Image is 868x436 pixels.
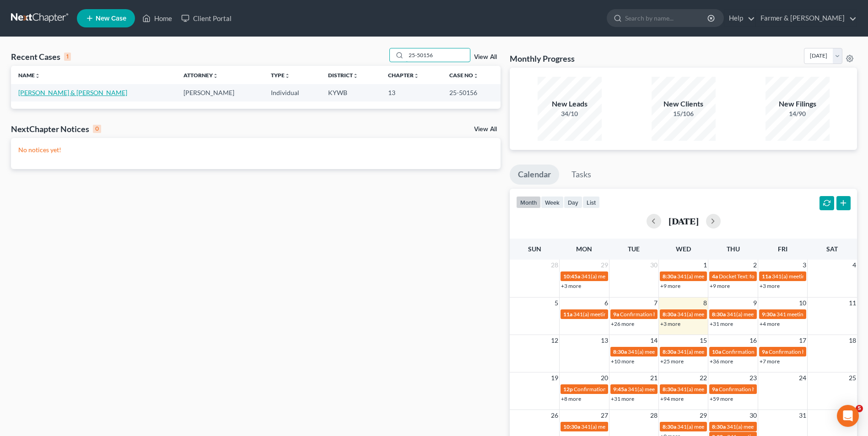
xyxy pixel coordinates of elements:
a: Home [138,10,177,27]
span: 8:30a [663,348,676,355]
i: unfold_more [35,73,40,79]
span: 30 [649,260,658,271]
a: +26 more [611,320,634,327]
span: Docket Text: for [PERSON_NAME] [719,273,801,280]
button: list [582,196,600,208]
span: 24 [798,372,807,383]
a: +3 more [561,282,581,289]
div: Open Intercom Messenger [837,405,859,427]
span: Confirmation hearing for [PERSON_NAME] [719,386,823,393]
span: 8:30a [663,273,676,280]
span: 5 [554,298,559,308]
span: 11 [848,298,857,308]
span: 28 [649,410,658,421]
span: 15 [699,335,708,346]
span: 10:45a [563,273,580,280]
span: Mon [576,245,592,253]
span: 20 [600,372,609,383]
span: 17 [798,335,807,346]
span: 29 [699,410,708,421]
a: [PERSON_NAME] & [PERSON_NAME] [18,89,127,96]
a: +8 more [561,395,581,402]
span: Confirmation hearing for [PERSON_NAME] & [PERSON_NAME] [574,386,726,393]
span: 6 [604,298,609,308]
span: 25 [848,372,857,383]
span: Thu [727,245,740,253]
a: +25 more [660,358,684,365]
a: Calendar [510,165,559,185]
a: Client Portal [177,10,236,27]
span: 11a [563,311,572,318]
span: 29 [600,260,609,271]
input: Search by name... [625,10,709,27]
i: unfold_more [414,73,419,79]
a: +7 more [760,358,780,365]
span: 341(a) meeting for [PERSON_NAME] [581,423,669,430]
span: 9:30a [762,311,776,318]
div: 0 [93,125,101,133]
span: 341(a) meeting for [PERSON_NAME] [677,311,766,318]
span: 341(a) meeting for [PERSON_NAME] [677,423,766,430]
a: View All [474,54,497,60]
h3: Monthly Progress [510,53,575,64]
i: unfold_more [473,73,479,79]
span: Sun [528,245,541,253]
span: 9a [762,348,768,355]
a: Help [724,10,755,27]
span: 9a [613,311,619,318]
a: +9 more [710,282,730,289]
a: +9 more [660,282,680,289]
span: 8 [702,298,708,308]
span: 4 [852,260,857,271]
span: 30 [749,410,758,421]
a: View All [474,126,497,133]
td: 13 [381,84,442,101]
span: 12 [550,335,559,346]
span: 11a [762,273,771,280]
span: 8:30a [663,311,676,318]
div: 15/106 [652,109,716,118]
a: Typeunfold_more [271,72,290,79]
span: 23 [749,372,758,383]
a: +36 more [710,358,733,365]
a: +3 more [760,282,780,289]
span: 10a [712,348,721,355]
span: 9a [712,386,718,393]
span: 341(a) meeting for [PERSON_NAME] [581,273,669,280]
span: 1 [702,260,708,271]
span: 8:30a [663,423,676,430]
span: 8:30a [712,423,726,430]
a: +3 more [660,320,680,327]
a: +4 more [760,320,780,327]
span: 19 [550,372,559,383]
span: New Case [96,15,126,22]
a: +31 more [710,320,733,327]
div: NextChapter Notices [11,123,101,134]
div: 14/90 [766,109,830,118]
a: +94 more [660,395,684,402]
a: +10 more [611,358,634,365]
span: Sat [826,245,838,253]
span: Confirmation hearing for [PERSON_NAME] & [PERSON_NAME] [620,311,772,318]
a: Case Nounfold_more [449,72,479,79]
span: 8:30a [613,348,627,355]
td: 25-50156 [442,84,501,101]
span: 8:30a [712,311,726,318]
span: 341(a) meeting for [PERSON_NAME] [677,348,766,355]
span: 26 [550,410,559,421]
span: 9:45a [613,386,627,393]
a: Districtunfold_more [328,72,358,79]
i: unfold_more [285,73,290,79]
span: 341(a) meeting for [PERSON_NAME] & [PERSON_NAME] [727,311,863,318]
span: 22 [699,372,708,383]
button: day [564,196,582,208]
span: 8:30a [663,386,676,393]
span: 341(a) meeting for [PERSON_NAME] [677,386,766,393]
td: KYWB [321,84,381,101]
a: +59 more [710,395,733,402]
a: Attorneyunfold_more [183,72,218,79]
span: Tue [628,245,640,253]
span: 341(a) meeting for [PERSON_NAME] [628,386,716,393]
a: Chapterunfold_more [388,72,419,79]
span: 341 meeting for [PERSON_NAME] [776,311,858,318]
